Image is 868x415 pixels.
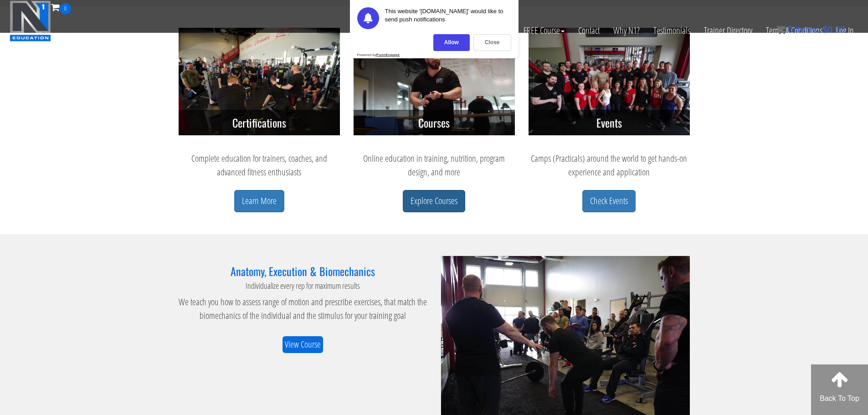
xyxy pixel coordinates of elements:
[354,110,515,135] h3: Courses
[473,34,511,51] div: Close
[788,25,793,35] span: 0
[776,25,845,35] a: 0 items: $0.00
[697,15,759,46] a: Trainer Directory
[433,34,470,51] div: Allow
[357,53,400,57] div: Powered by
[517,15,571,46] a: FREE Course
[403,190,465,212] a: Explore Courses
[376,53,400,57] strong: PushEngage
[571,15,606,46] a: Contact
[647,15,697,46] a: Testimonials
[179,295,427,323] p: We teach you how to assess range of motion and prescribe exercises, that match the biomechanics o...
[179,152,340,179] p: Complete education for trainers, coaches, and advanced fitness enthusiasts
[282,336,323,353] a: View Course
[582,190,636,212] a: Check Events
[529,152,690,179] p: Camps (Practicals) around the world to get hands-on experience and application
[606,15,647,46] a: Why N1?
[234,190,284,212] a: Learn More
[354,28,515,135] img: n1-courses
[60,3,71,15] span: 0
[829,15,861,46] a: Log In
[385,7,511,29] div: This website '[DOMAIN_NAME]' would like to send push notifications
[776,25,786,34] img: icon11.png
[10,0,51,41] img: n1-education
[529,110,690,135] h3: Events
[179,28,340,135] img: n1-certifications
[529,28,690,135] img: n1-events
[822,25,827,35] span: $
[179,282,427,291] h4: Individualize every rep for maximum results
[822,25,845,35] bdi: 0.00
[759,15,829,46] a: Terms & Conditions
[179,110,340,135] h3: Certifications
[354,152,515,179] p: Online education in training, nutrition, program design, and more
[796,25,820,35] span: items:
[179,265,427,277] h3: Anatomy, Execution & Biomechanics
[51,1,71,13] a: 0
